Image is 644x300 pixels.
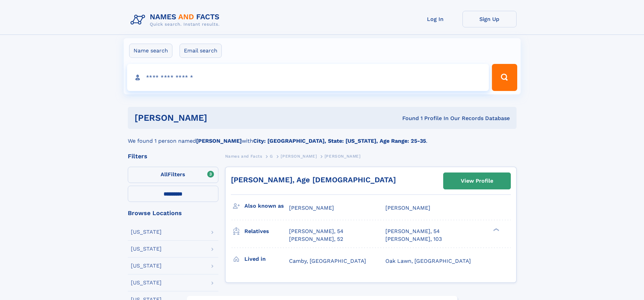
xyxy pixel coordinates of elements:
a: [PERSON_NAME], Age [DEMOGRAPHIC_DATA] [231,176,396,184]
span: [PERSON_NAME] [385,205,430,211]
div: We found 1 person named with . [128,129,517,145]
div: Filters [128,153,218,159]
a: [PERSON_NAME], 54 [385,228,440,235]
a: G [270,152,273,160]
a: Sign Up [462,11,517,27]
h1: [PERSON_NAME] [135,114,305,122]
span: [PERSON_NAME] [281,154,317,159]
h3: Also known as [244,200,289,212]
a: Log In [408,11,462,27]
button: Search Button [492,64,517,91]
h3: Lived in [244,253,289,265]
h3: Relatives [244,226,289,237]
input: search input [127,64,489,91]
span: G [270,154,273,159]
label: Email search [180,44,222,58]
b: City: [GEOGRAPHIC_DATA], State: [US_STATE], Age Range: 25-35 [253,138,426,144]
a: [PERSON_NAME], 52 [289,235,343,243]
div: ❯ [492,228,500,232]
div: Browse Locations [128,210,218,216]
label: Name search [129,44,172,58]
div: [US_STATE] [131,263,162,269]
a: [PERSON_NAME], 54 [289,228,343,235]
span: All [161,171,168,178]
span: Oak Lawn, [GEOGRAPHIC_DATA] [385,258,471,264]
a: Names and Facts [225,152,262,160]
img: Logo Names and Facts [128,11,225,29]
span: [PERSON_NAME] [325,154,361,159]
a: View Profile [444,173,510,189]
div: [US_STATE] [131,246,162,252]
div: View Profile [461,173,493,189]
span: [PERSON_NAME] [289,205,334,211]
span: Camby, [GEOGRAPHIC_DATA] [289,258,366,264]
a: [PERSON_NAME], 103 [385,235,442,243]
a: [PERSON_NAME] [281,152,317,160]
div: Found 1 Profile In Our Records Database [305,115,510,122]
div: [US_STATE] [131,280,162,285]
b: [PERSON_NAME] [196,138,242,144]
label: Filters [128,167,218,183]
div: [US_STATE] [131,229,162,235]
